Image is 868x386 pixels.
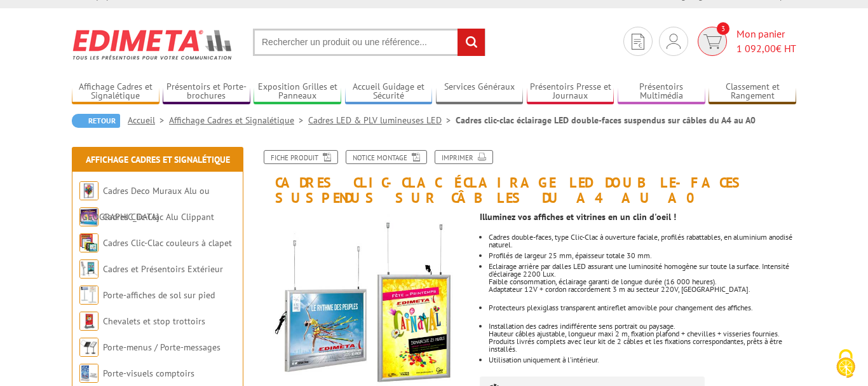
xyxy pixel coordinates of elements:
[79,312,98,331] img: Chevalets et stop trottoirs
[72,81,159,102] a: Affichage Cadres et Signalétique
[489,356,796,364] p: Utilisation uniquement à l’intérieur.
[79,185,210,223] a: Cadres Deco Muraux Alu ou [GEOGRAPHIC_DATA]
[79,364,98,383] img: Porte-visuels comptoirs
[79,286,98,305] img: Porte-affiches de sol sur pied
[695,27,796,56] a: devis rapide 3 Mon panier 1 092,00€ HT
[79,233,98,252] img: Cadres Clic-Clac couleurs à clapet
[103,237,232,249] a: Cadres Clic-Clac couleurs à clapet
[103,263,223,275] a: Cadres et Présentoirs Extérieur
[103,341,220,353] a: Porte-menus / Porte-messages
[346,150,427,164] a: Notice Montage
[489,330,796,338] div: Hauteur câbles ajustable, longueur maxi 2 m, fixation plafond + chevilles + visseries fournies.
[436,81,524,102] a: Services Généraux
[254,81,341,102] a: Exposition Grilles et Panneaux
[163,81,250,102] a: Présentoirs et Porte-brochures
[103,289,215,301] a: Porte-affiches de sol sur pied
[618,81,705,102] a: Présentoirs Multimédia
[489,252,796,259] div: Profilés de largeur 25 mm, épaisseur totale 30 mm.
[253,29,485,56] input: Rechercher un produit ou une référence...
[489,304,796,312] p: Protecteurs plexiglass transparent antireflet amovible pour changement des affiches.
[489,338,796,353] div: Produits livrés complets avec leur kit de 2 câbles et les fixations correspondantes, prêts à être...
[264,150,338,164] a: Fiche produit
[79,181,98,200] img: Cadres Deco Muraux Alu ou Bois
[72,21,234,68] img: Edimeta
[489,233,796,249] p: Cadres double-faces, type Clic-Clac à ouverture faciale, profilés rabattables, en aluminium anodi...
[456,114,756,127] li: Cadres clic-clac éclairage LED double-faces suspendus sur câbles du A4 au A0
[86,154,230,165] a: Affichage Cadres et Signalétique
[632,34,644,50] img: devis rapide
[247,150,806,205] h1: Cadres clic-clac éclairage LED double-faces suspendus sur câbles du A4 au A0
[824,343,868,386] button: Cookies (fenêtre modale)
[489,278,796,286] div: Faible consommation, éclairage garanti de longue durée (16 000 heures).
[345,81,433,102] a: Accueil Guidage et Sécurité
[308,114,456,126] a: Cadres LED & PLV lumineuses LED
[72,114,120,128] a: Retour
[489,263,796,278] div: Eclairage arrière par dalles LED assurant une luminosité homogène sur toute la surface. Intensité...
[103,368,194,379] a: Porte-visuels comptoirs
[489,322,796,330] div: Installation des cadres indifférente sens portrait ou paysage.
[703,34,722,49] img: devis rapide
[103,315,205,327] a: Chevalets et stop trottoirs
[709,81,796,102] a: Classement et Rangement
[169,114,308,126] a: Affichage Cadres et Signalétique
[489,286,796,293] div: Adaptateur 12V + cordon raccordement 3 m au secteur 220V, [GEOGRAPHIC_DATA].
[527,81,614,102] a: Présentoirs Presse et Journaux
[736,27,796,56] span: Mon panier
[736,42,776,55] span: 1 092,00
[458,29,485,56] input: rechercher
[103,211,214,223] a: Cadres Clic-Clac Alu Clippant
[128,114,169,126] a: Accueil
[79,338,98,357] img: Porte-menus / Porte-messages
[830,348,862,380] img: Cookies (fenêtre modale)
[79,259,98,279] img: Cadres et Présentoirs Extérieur
[435,150,493,164] a: Imprimer
[667,34,681,49] img: devis rapide
[717,22,729,35] span: 3
[736,41,796,56] span: € HT
[480,211,676,223] strong: Illuminez vos affiches et vitrines en un clin d'oeil !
